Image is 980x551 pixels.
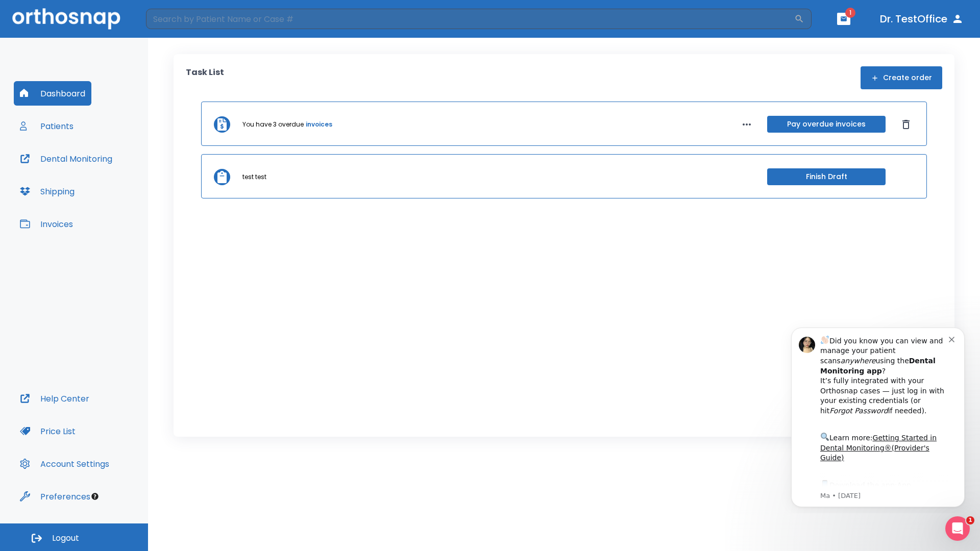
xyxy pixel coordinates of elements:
[146,9,794,29] input: Search by Patient Name or Case #
[767,168,886,185] button: Finish Draft
[12,8,120,29] img: Orthosnap
[14,81,91,106] button: Dashboard
[14,114,80,138] button: Patients
[14,386,95,411] button: Help Center
[242,120,304,129] p: You have 3 overdue
[861,66,942,89] button: Create order
[898,116,914,133] button: Dismiss
[306,120,332,129] a: invoices
[52,533,79,544] span: Logout
[876,10,968,28] button: Dr. TestOffice
[767,116,886,133] button: Pay overdue invoices
[173,16,181,24] button: Dismiss notification
[14,212,79,236] button: Invoices
[44,173,173,182] p: Message from Ma, sent 8w ago
[966,516,974,524] span: 1
[14,146,118,171] button: Dental Monitoring
[186,66,224,89] p: Task List
[776,318,980,513] iframe: Intercom notifications message
[90,492,100,501] div: Tooltip anchor
[14,419,82,443] button: Price List
[945,516,970,541] iframe: Intercom live chat
[44,160,173,212] div: Download the app: | ​ Let us know if you need help getting started!
[14,179,81,204] button: Shipping
[14,484,96,509] button: Preferences
[14,452,115,476] button: Account Settings
[44,163,135,181] a: App Store
[845,8,855,18] span: 1
[242,172,266,182] p: test test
